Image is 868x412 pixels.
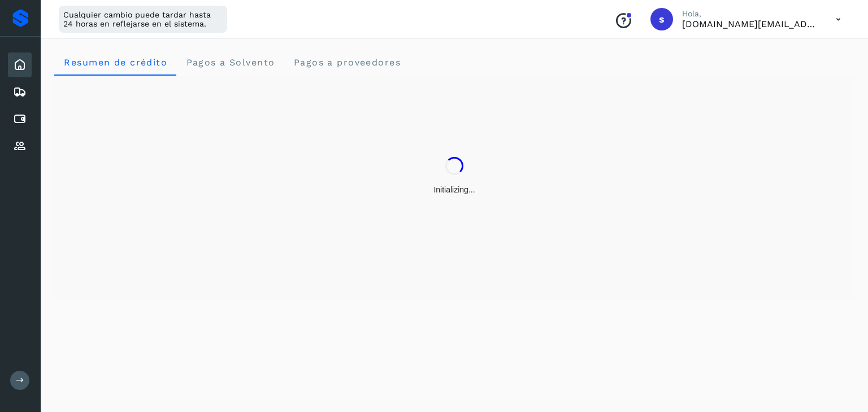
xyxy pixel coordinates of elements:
[59,6,227,33] div: Cualquier cambio puede tardar hasta 24 horas en reflejarse en el sistema.
[8,134,32,159] div: Proveedores
[63,57,167,68] span: Resumen de crédito
[682,9,818,19] p: Hola,
[293,57,401,68] span: Pagos a proveedores
[8,52,32,77] div: Inicio
[8,107,32,132] div: Cuentas por pagar
[682,19,818,29] p: solvento.sl@segmail.co
[8,80,32,104] div: Embarques
[185,57,275,68] span: Pagos a Solvento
